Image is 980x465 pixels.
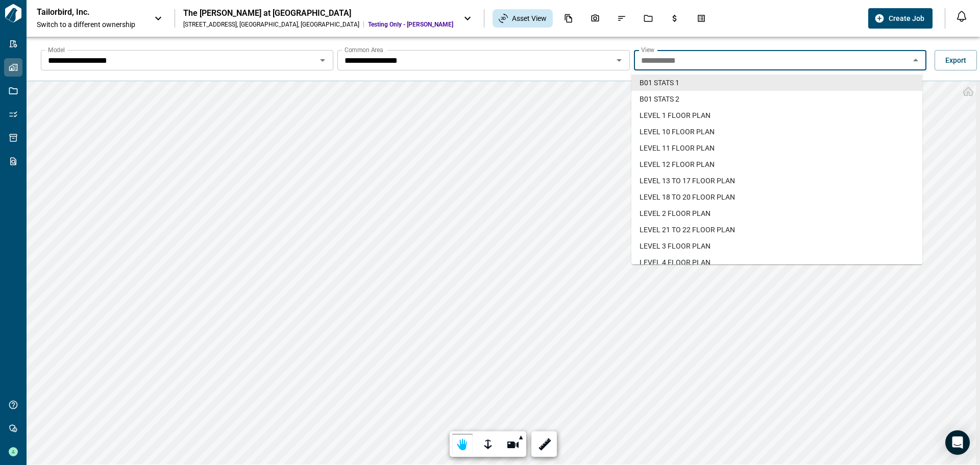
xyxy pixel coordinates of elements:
[640,159,715,169] span: LEVEL 12 FLOOR PLAN
[638,10,659,27] div: Jobs
[37,7,129,17] p: Tailorbird, Inc.
[368,20,453,29] span: Testing Only - [PERSON_NAME]
[691,10,712,27] div: Takeoff Center
[641,45,654,54] label: View
[640,143,715,153] span: LEVEL 11 FLOOR PLAN
[345,45,383,54] label: Common Area
[640,241,710,251] span: LEVEL 3 FLOOR PLAN
[37,19,144,30] span: Switch to a different ownership
[640,78,679,88] span: B01 STATS 1
[953,8,970,25] button: Open notification feed
[640,192,735,202] span: LEVEL 18 TO 20 FLOOR PLAN
[909,53,923,67] button: Close
[493,9,553,28] div: Asset View
[612,53,626,67] button: Open
[183,8,453,18] div: The [PERSON_NAME] at [GEOGRAPHIC_DATA]
[664,10,685,27] div: Budgets
[640,225,735,235] span: LEVEL 21 TO 22 FLOOR PLAN
[183,20,359,29] div: [STREET_ADDRESS] , [GEOGRAPHIC_DATA] , [GEOGRAPHIC_DATA]
[611,10,632,27] div: Issues & Info
[640,208,710,218] span: LEVEL 2 FLOOR PLAN
[640,110,710,120] span: LEVEL 1 FLOOR PLAN
[512,13,547,23] span: Asset View
[935,50,977,70] button: Export
[945,430,970,455] div: Open Intercom Messenger
[584,10,606,27] div: Photos
[640,257,710,267] span: LEVEL 4 FLOOR PLAN
[558,10,579,27] div: Documents
[889,13,924,23] span: Create Job
[640,176,735,186] span: LEVEL 13 TO 17 FLOOR PLAN
[48,45,65,54] label: Model
[315,53,330,67] button: Open
[640,94,679,104] span: B01 STATS 2
[945,55,966,65] span: Export
[868,8,933,29] button: Create Job
[640,127,715,137] span: LEVEL 10 FLOOR PLAN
